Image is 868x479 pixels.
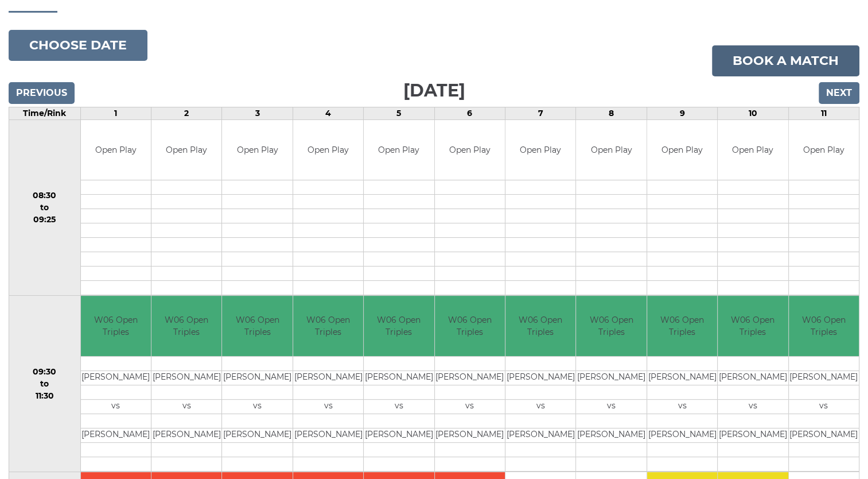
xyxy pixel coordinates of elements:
td: W06 Open Triples [222,296,292,356]
td: [PERSON_NAME] [435,370,505,385]
td: vs [435,399,505,414]
td: vs [789,399,859,414]
td: [PERSON_NAME] [576,428,646,442]
td: [PERSON_NAME] [435,428,505,442]
td: [PERSON_NAME] [293,428,363,442]
td: W06 Open Triples [576,296,646,356]
td: Open Play [505,120,575,180]
td: [PERSON_NAME] [222,428,292,442]
td: [PERSON_NAME] [364,370,434,385]
td: [PERSON_NAME] [81,428,151,442]
td: W06 Open Triples [151,296,221,356]
td: Open Play [222,120,292,180]
td: 08:30 to 09:25 [9,119,81,296]
td: vs [222,399,292,414]
td: Open Play [293,120,363,180]
td: W06 Open Triples [293,296,363,356]
td: [PERSON_NAME] [151,370,221,385]
td: 11 [788,107,859,119]
td: [PERSON_NAME] [789,370,859,385]
td: Open Play [81,120,151,180]
td: [PERSON_NAME] [505,428,575,442]
td: Open Play [576,120,646,180]
td: [PERSON_NAME] [505,370,575,385]
td: W06 Open Triples [364,296,434,356]
a: Book a match [712,45,859,76]
td: 1 [80,107,151,119]
td: [PERSON_NAME] [81,370,151,385]
td: W06 Open Triples [81,296,151,356]
td: W06 Open Triples [435,296,505,356]
td: W06 Open Triples [789,296,859,356]
td: [PERSON_NAME] [647,428,717,442]
input: Previous [9,82,75,104]
input: Next [819,82,859,104]
td: Open Play [647,120,717,180]
td: Open Play [718,120,788,180]
td: vs [647,399,717,414]
td: 6 [434,107,505,119]
td: [PERSON_NAME] [576,370,646,385]
button: Choose date [9,30,147,61]
td: [PERSON_NAME] [222,370,292,385]
td: vs [81,399,151,414]
td: 5 [364,107,434,119]
td: [PERSON_NAME] [293,370,363,385]
td: [PERSON_NAME] [718,370,788,385]
td: vs [151,399,221,414]
td: 2 [151,107,221,119]
td: W06 Open Triples [718,296,788,356]
td: W06 Open Triples [505,296,575,356]
td: vs [364,399,434,414]
td: [PERSON_NAME] [718,428,788,442]
td: 9 [647,107,717,119]
td: Open Play [364,120,434,180]
td: 8 [576,107,647,119]
td: Open Play [789,120,859,180]
td: 09:30 to 11:30 [9,296,81,472]
td: vs [293,399,363,414]
td: Time/Rink [9,107,81,119]
td: vs [576,399,646,414]
td: vs [505,399,575,414]
td: [PERSON_NAME] [151,428,221,442]
td: 10 [718,107,788,119]
td: 7 [505,107,575,119]
td: Open Play [435,120,505,180]
td: vs [718,399,788,414]
td: [PERSON_NAME] [789,428,859,442]
td: Open Play [151,120,221,180]
td: 4 [293,107,363,119]
td: W06 Open Triples [647,296,717,356]
td: [PERSON_NAME] [647,370,717,385]
td: [PERSON_NAME] [364,428,434,442]
td: 3 [222,107,293,119]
